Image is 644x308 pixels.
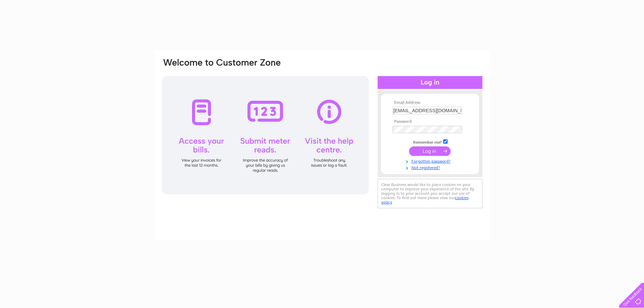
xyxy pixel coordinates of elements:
[391,100,469,105] th: Email Address:
[391,138,469,145] td: Remember me?
[391,119,469,124] th: Password:
[392,164,469,170] a: Not registered?
[378,179,482,208] div: Clear Business would like to place cookies on your computer to improve your experience of the sit...
[409,146,451,156] input: Submit
[392,158,469,164] a: Forgotten password?
[381,195,469,205] a: cookies policy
